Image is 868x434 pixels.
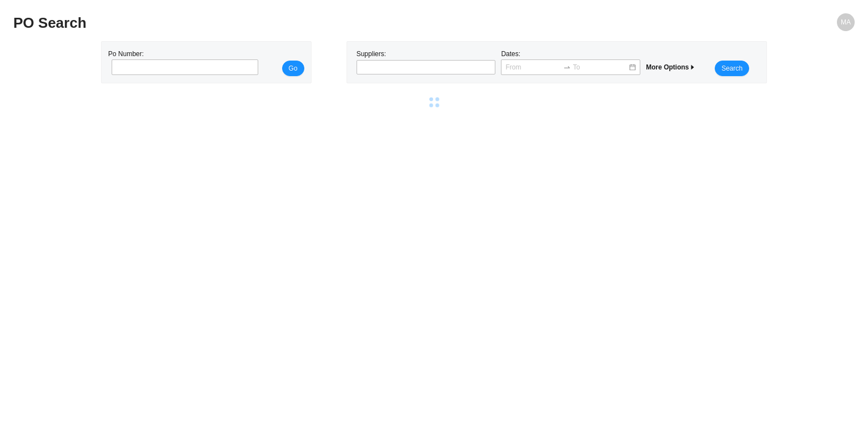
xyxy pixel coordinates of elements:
h2: PO Search [13,13,644,33]
span: to [563,63,571,71]
span: swap-right [563,63,571,71]
div: Po Number: [108,48,255,76]
span: More Options [646,63,695,71]
div: Dates: [498,48,643,76]
span: Go [289,63,298,74]
input: To [573,62,628,73]
span: Search [721,63,742,74]
span: MA [841,13,851,31]
span: caret-right [689,64,696,71]
div: Suppliers: [354,48,499,76]
input: From [505,62,560,73]
button: Search [715,61,749,76]
button: Go [282,61,304,76]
